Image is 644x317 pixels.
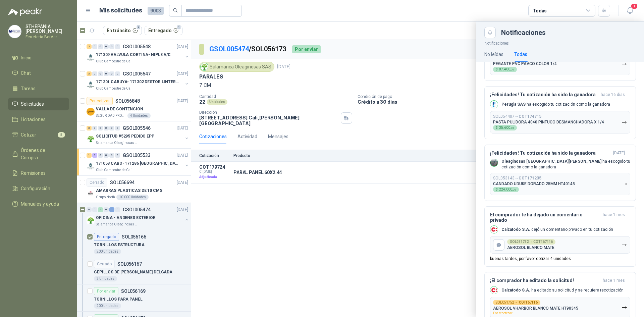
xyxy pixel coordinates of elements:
div: $ [493,187,519,192]
span: Por recotizar [493,311,513,315]
p: dejó un comentario privado en tu cotización [501,227,613,232]
span: Órdenes de Compra [21,147,63,161]
p: ha escogido tu cotización como la ganadora [501,102,610,107]
img: Company Logo [8,25,21,38]
span: 87.400 [499,68,514,71]
span: Solicitudes [21,100,44,108]
b: Oleaginosas [GEOGRAPHIC_DATA][PERSON_NAME] [501,159,601,164]
div: SOL051752 → COT167116 [507,239,555,245]
span: Licitaciones [21,116,46,123]
span: Inicio [21,54,32,61]
b: Calzatodo S.A. [501,288,530,293]
span: Remisiones [21,169,46,177]
span: Tareas [21,85,36,92]
p: PASTA PULIDORA 4040 PINTUCO DESMANCHADORA X 1/4 [493,120,604,124]
p: STHEPANIA [PERSON_NAME] [25,24,69,34]
span: 9003 [148,7,164,15]
button: SOL054417→COT174719PEGANTE PVC PAVCO COLOR 1/4$87.400,00 [490,53,630,75]
h3: ¡Felicidades! Tu cotización ha sido la ganadora [490,92,598,98]
p: CANDADO UDUKE DORADO 25MM HT40145 [493,181,575,186]
span: Chat [21,69,31,77]
b: COT171235 [519,176,541,180]
a: Cotizar5 [8,128,69,141]
a: Chat [8,67,69,80]
p: AEROSOL VHARBOR BLANCO MATE HT90345 [493,306,578,311]
span: ,00 [510,68,514,71]
button: ¡Felicidades! Tu cotización ha sido la ganadora[DATE] Company LogoOleaginosas [GEOGRAPHIC_DATA][P... [484,145,636,201]
span: ,00 [510,126,514,129]
p: PEGANTE PVC PAVCO COLOR 1/4 [493,61,557,66]
div: No leídas [484,51,503,58]
h1: Mis solicitudes [99,6,142,15]
div: SOL051752 → [493,300,540,305]
h3: El comprador te ha dejado un comentario privado [490,212,600,223]
span: hace 16 días [601,92,625,98]
b: COT167116 [519,301,538,304]
span: Cotizar [21,131,36,139]
div: Todas [533,7,547,14]
a: Tareas [8,82,69,95]
span: Configuración [21,185,50,192]
a: Licitaciones [8,113,69,126]
img: Company Logo [490,101,498,108]
b: Perugia SAS [501,102,526,107]
span: 224.000 [499,188,516,191]
span: ,00 [512,188,516,191]
button: ¡Felicidades! Tu cotización ha sido la ganadorahace 16 días Company LogoPerugia SAS ha escogido t... [484,86,636,139]
button: SOL053143→COT171235CANDADO UDUKE DORADO 25MM HT40145$224.000,00 [490,173,630,195]
span: [DATE] [613,150,625,156]
h3: ¡Felicidades! Tu cotización ha sido la ganadora [490,150,610,156]
p: buenas tardes, por favor cotizar 4 unidades [490,256,571,261]
a: Solicitudes [8,98,69,110]
button: SOL051752 → COT167116AEROSOL BLANCO MATE [490,236,630,254]
div: $ [493,67,517,72]
span: 5 [58,132,65,138]
span: hace 1 mes [603,212,625,223]
p: Ferreteria BerVar [25,35,69,39]
span: search [173,8,178,13]
a: Manuales y ayuda [8,198,69,210]
img: Company Logo [490,286,498,294]
p: Notificaciones [476,38,644,47]
span: 35.600 [499,126,514,129]
p: SOL054407 → [493,114,541,119]
div: Notificaciones [501,29,636,36]
span: 1 [631,3,638,9]
div: $ [493,125,517,130]
button: Close [484,27,496,38]
p: SOL053143 → [493,176,541,181]
p: AEROSOL BLANCO MATE [507,245,554,250]
a: Órdenes de Compra [8,144,69,164]
p: ha escogido tu cotización como la ganadora [501,159,630,170]
a: Inicio [8,51,69,64]
a: Remisiones [8,167,69,179]
span: Manuales y ayuda [21,200,59,208]
button: El comprador te ha dejado un comentario privadohace 1 mes Company LogoCalzatodo S.A. dejó un come... [484,206,636,267]
button: 1 [624,5,636,17]
button: SOL054407→COT174715PASTA PULIDORA 4040 PINTUCO DESMANCHADORA X 1/4$35.600,00 [490,111,630,134]
b: Calzatodo S.A. [501,227,530,232]
b: COT174715 [519,114,541,119]
p: ha editado su solicitud y se requiere recotización. [501,287,625,293]
span: hace 1 mes [603,278,625,283]
img: Logo peakr [8,8,42,16]
img: Company Logo [490,226,498,233]
h3: ¡El comprador ha editado la solicitud! [490,278,600,283]
a: Configuración [8,182,69,195]
div: Todas [514,51,527,58]
img: Company Logo [490,159,498,166]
